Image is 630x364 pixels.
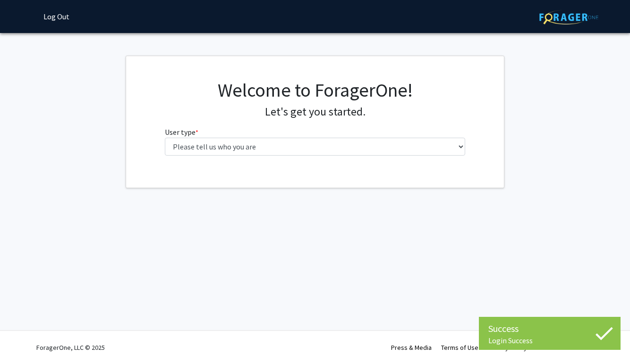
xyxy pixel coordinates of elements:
label: User type [165,126,198,138]
h1: Welcome to ForagerOne! [165,79,466,101]
a: Terms of Use [441,343,478,352]
img: ForagerOne Logo [539,10,598,25]
h4: Let's get you started. [165,105,466,119]
div: Success [488,322,611,336]
a: Press & Media [391,343,432,352]
div: Login Success [488,336,611,345]
div: ForagerOne, LLC © 2025 [36,331,105,364]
